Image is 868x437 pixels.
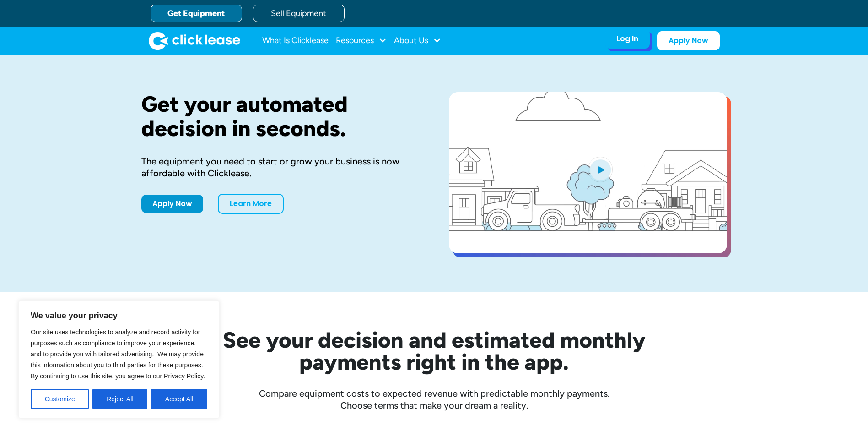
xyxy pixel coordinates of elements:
a: Apply Now [657,31,720,50]
a: Apply Now [141,195,203,213]
button: Reject All [92,389,147,409]
button: Customize [31,389,89,409]
a: What Is Clicklease [262,32,329,50]
div: Log In [616,34,638,44]
span: Our site uses technologies to analyze and record activity for purposes such as compliance to impr... [31,328,205,380]
a: Get Equipment [151,5,242,22]
p: We value your privacy [31,310,207,321]
div: About Us [394,32,441,50]
div: Compare equipment costs to expected revenue with predictable monthly payments. Choose terms that ... [141,388,727,411]
a: Sell Equipment [253,5,345,22]
div: We value your privacy [18,300,220,419]
h2: See your decision and estimated monthly payments right in the app. [178,329,690,373]
img: Clicklease logo [149,32,240,50]
div: Resources [336,32,387,50]
a: home [149,32,240,50]
h1: Get your automated decision in seconds. [141,92,420,141]
a: Learn More [218,194,284,214]
div: The equipment you need to start or grow your business is now affordable with Clicklease. [141,155,420,179]
img: Blue play button logo on a light blue circular background [588,157,613,182]
button: Accept All [151,389,207,409]
a: open lightbox [449,92,727,253]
